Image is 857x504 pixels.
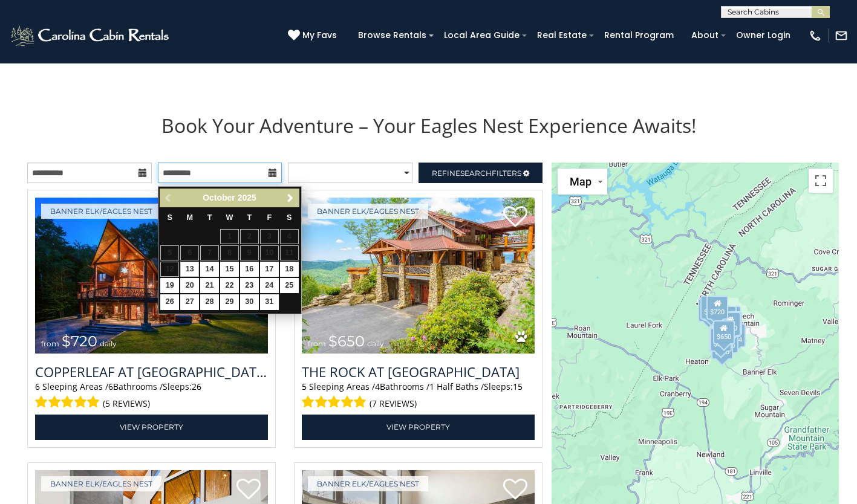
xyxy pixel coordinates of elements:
[200,262,219,277] a: 14
[41,476,161,491] a: Banner Elk/Eagles Nest
[708,328,730,352] div: $305
[180,294,199,309] a: 27
[267,213,272,222] span: Friday
[697,298,719,322] div: $285
[723,323,745,347] div: $424
[18,112,839,138] h1: Book Your Adventure – Your Eagles Nest Experience Awaits!
[35,198,268,354] a: Copperleaf at Eagles Nest from $720 daily
[513,381,523,392] span: 15
[375,381,380,392] span: 4
[719,311,741,335] div: $230
[35,363,268,381] h3: Copperleaf at Eagles Nest
[280,262,299,277] a: 18
[160,294,179,309] a: 26
[503,477,527,503] a: Add to favorites
[260,262,279,277] a: 17
[220,278,239,293] a: 22
[108,381,113,392] span: 6
[226,213,233,222] span: Wednesday
[685,26,725,45] a: About
[62,332,97,350] span: $720
[283,190,298,205] a: Next
[531,26,593,45] a: Real Estate
[710,328,732,352] div: $230
[180,278,199,293] a: 20
[207,213,212,222] span: Tuesday
[247,213,252,222] span: Thursday
[287,213,292,222] span: Saturday
[180,262,199,277] a: 13
[240,294,259,309] a: 30
[220,262,239,277] a: 15
[716,329,738,354] div: $250
[240,278,259,293] a: 23
[35,381,268,412] div: Sleeping Areas / Bathrooms / Sleeps:
[706,296,728,320] div: $720
[460,169,492,178] span: Search
[711,335,733,360] div: $215
[429,381,484,392] span: 1 Half Baths /
[260,294,279,309] a: 31
[370,396,417,412] span: (7 reviews)
[41,339,59,348] span: from
[328,332,365,350] span: $650
[302,381,535,412] div: Sleeping Areas / Bathrooms / Sleeps:
[419,163,543,183] a: RefineSearchFilters
[700,296,722,320] div: $265
[160,278,179,293] a: 19
[302,198,535,354] img: The Rock at Eagles Nest
[302,363,535,381] a: The Rock at [GEOGRAPHIC_DATA]
[302,198,535,354] a: The Rock at Eagles Nest from $650 daily
[302,381,307,392] span: 5
[570,175,591,188] span: Map
[192,381,201,392] span: 26
[35,363,268,381] a: Copperleaf at [GEOGRAPHIC_DATA]
[260,278,279,293] a: 24
[809,29,822,42] img: phone-regular-white.png
[302,415,535,439] a: View Property
[558,169,607,195] button: Change map style
[438,26,526,45] a: Local Area Guide
[103,396,150,412] span: (5 reviews)
[302,363,535,381] h3: The Rock at Eagles Nest
[200,278,219,293] a: 21
[288,29,340,42] a: My Favs
[809,169,833,193] button: Toggle fullscreen view
[308,476,428,491] a: Banner Elk/Eagles Nest
[302,29,337,42] span: My Favs
[238,193,256,202] span: 2025
[35,381,40,392] span: 6
[308,204,428,219] a: Banner Elk/Eagles Nest
[220,294,239,309] a: 29
[720,311,741,335] div: $230
[280,278,299,293] a: 25
[100,339,117,348] span: daily
[9,24,172,48] img: White-1-2.png
[240,262,259,277] a: 16
[186,213,193,222] span: Monday
[712,320,734,344] div: $650
[730,26,797,45] a: Owner Login
[35,198,268,354] img: Copperleaf at Eagles Nest
[41,204,161,219] a: Banner Elk/Eagles Nest
[835,29,848,42] img: mail-regular-white.png
[35,415,268,439] a: View Property
[367,339,384,348] span: daily
[168,213,172,222] span: Sunday
[432,169,521,178] span: Refine Filters
[352,26,432,45] a: Browse Rentals
[308,339,326,348] span: from
[236,477,261,503] a: Add to favorites
[203,193,235,202] span: October
[200,294,219,309] a: 28
[503,205,527,230] a: Add to favorites
[285,193,295,203] span: Next
[598,26,680,45] a: Rental Program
